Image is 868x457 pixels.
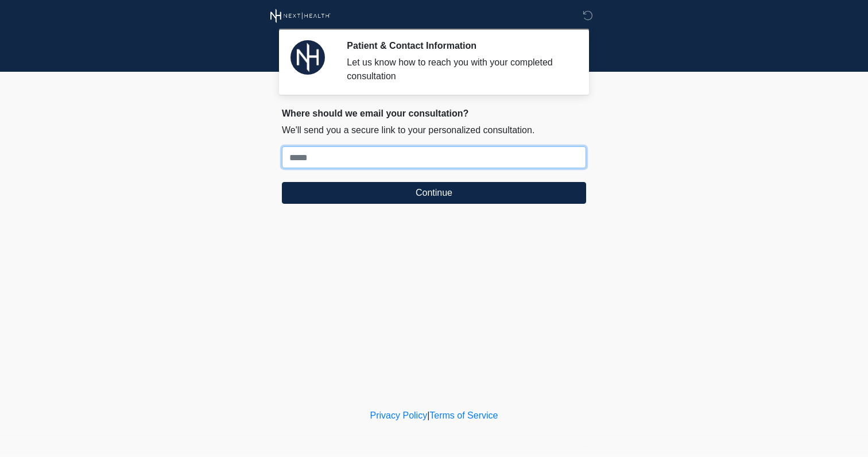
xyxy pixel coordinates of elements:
[270,9,331,23] img: Next Health Maui Logo
[427,410,429,420] a: |
[347,56,569,83] div: Let us know how to reach you with your completed consultation
[429,410,498,420] a: Terms of Service
[290,40,325,75] img: Agent Avatar
[282,108,586,119] h2: Where should we email your consultation?
[347,40,569,51] h2: Patient & Contact Information
[282,182,586,204] button: Continue
[282,123,586,137] p: We'll send you a secure link to your personalized consultation.
[370,410,428,420] a: Privacy Policy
